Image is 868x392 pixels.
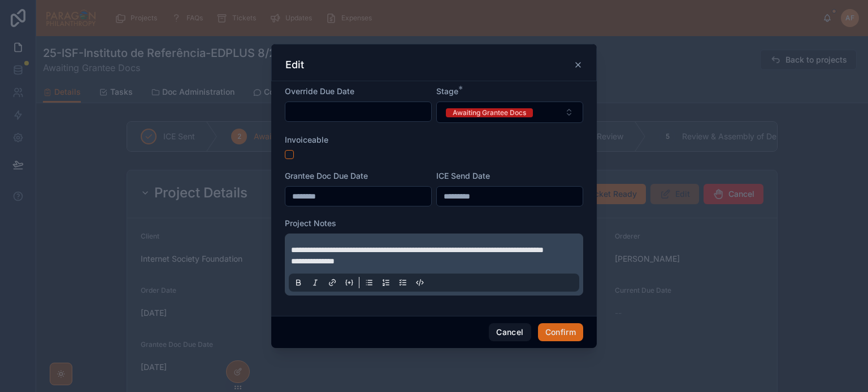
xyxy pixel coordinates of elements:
[285,86,354,96] span: Override Due Date
[285,135,328,144] span: Invoiceable
[436,102,583,123] button: Select Button
[436,86,458,96] span: Stage
[436,171,490,180] span: ICE Send Date
[489,323,531,341] button: Cancel
[538,323,583,341] button: Confirm
[285,171,368,180] span: Grantee Doc Due Date
[285,58,304,72] h3: Edit
[453,108,526,117] div: Awaiting Grantee Docs
[285,218,336,228] span: Project Notes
